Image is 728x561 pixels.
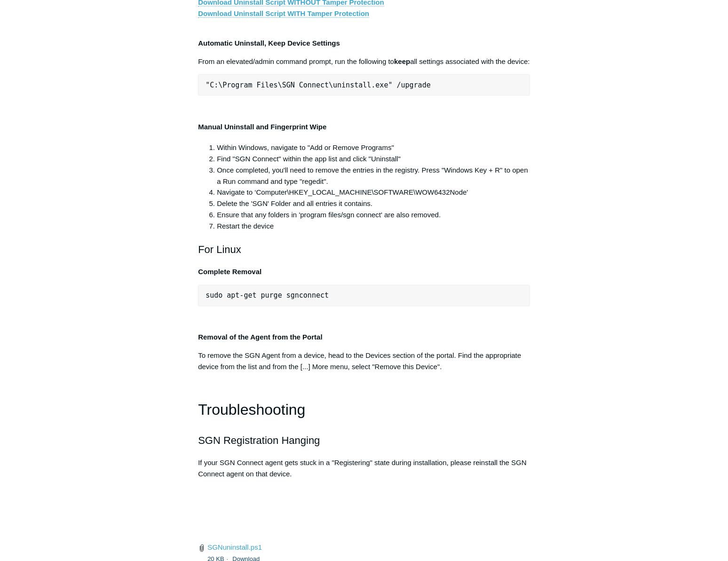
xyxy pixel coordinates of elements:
[198,242,530,258] h2: For Linux
[206,81,431,89] span: "C:\Program Files\SGN Connect\uninstall.exe" /upgrade
[198,433,530,449] h2: SGN Registration Hanging
[198,9,369,18] a: Download Uninstall Script WITH Tamper Protection
[217,198,530,210] li: Delete the 'SGN' Folder and all entries it contains.
[394,57,410,65] strong: keep
[198,352,521,371] span: To remove the SGN Agent from a device, head to the Devices section of the portal. Find the approp...
[217,221,530,232] li: Restart the device
[217,165,530,187] li: Once completed, you'll need to remove the entries in the registry. Press "Windows Key + R" to ope...
[198,39,340,47] strong: Automatic Uninstall, Keep Device Settings
[198,398,530,422] h1: Troubleshooting
[198,459,527,478] span: If your SGN Connect agent gets stuck in a "Registering" state during installation, please reinsta...
[207,544,262,552] a: SGNuninstall.ps1
[217,210,530,221] li: Ensure that any folders in 'program files/sgn connect' are also removed.
[198,285,530,307] pre: sudo apt-get purge sgnconnect
[198,268,261,276] strong: Complete Removal
[217,142,530,153] li: Within Windows, navigate to "Add or Remove Programs"
[198,57,530,65] span: From an elevated/admin command prompt, run the following to all settings associated with the device:
[217,153,530,165] li: Find "SGN Connect" within the app list and click "Uninstall"
[198,123,326,131] strong: Manual Uninstall and Fingerprint Wipe
[198,333,322,341] strong: Removal of the Agent from the Portal
[217,187,530,198] li: Navigate to ‘Computer\HKEY_LOCAL_MACHINE\SOFTWARE\WOW6432Node'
